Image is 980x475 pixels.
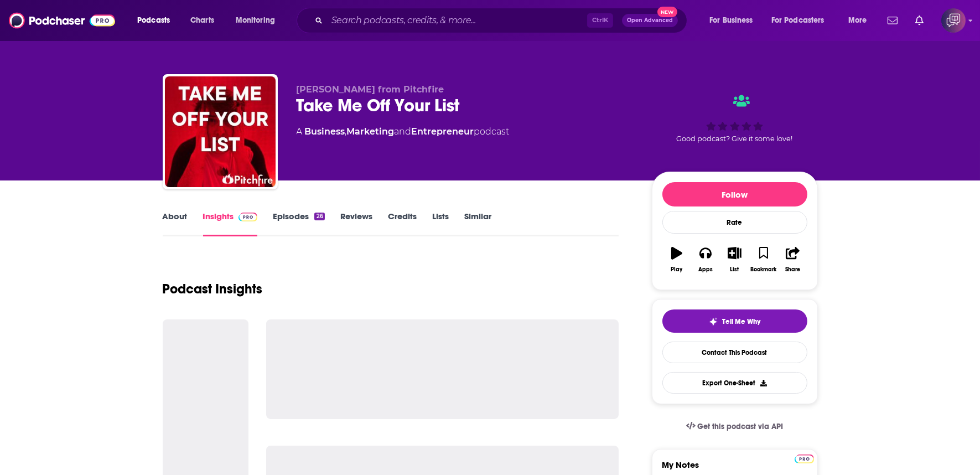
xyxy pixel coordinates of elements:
[340,211,372,236] a: Reviews
[662,211,807,234] div: Rate
[702,12,767,29] button: open menu
[657,7,677,17] span: New
[183,12,221,29] a: Charts
[709,13,753,28] span: For Business
[720,240,749,280] button: List
[941,8,966,33] span: Logged in as corioliscompany
[587,13,613,28] span: Ctrl K
[771,13,825,28] span: For Podcasters
[662,240,691,280] button: Play
[163,211,188,236] a: About
[941,8,966,33] img: User Profile
[764,12,841,29] button: open menu
[345,126,347,137] span: ,
[911,11,928,30] a: Show notifications dropdown
[273,211,324,236] a: Episodes26
[677,135,793,143] span: Good podcast? Give it some love!
[203,211,258,236] a: InsightsPodchaser Pro
[697,422,783,431] span: Get this podcast via API
[347,126,395,137] a: Marketing
[327,12,587,29] input: Search podcasts, credits, & more...
[841,12,881,29] button: open menu
[190,13,214,28] span: Charts
[236,13,275,28] span: Monitoring
[305,126,345,137] a: Business
[848,13,867,28] span: More
[662,309,807,333] button: tell me why sparkleTell Me Why
[652,84,818,153] div: Good podcast? Give it some love!
[9,10,115,31] img: Podchaser - Follow, Share and Rate Podcasts
[750,266,776,273] div: Bookmark
[238,213,258,221] img: Podchaser Pro
[432,211,449,236] a: Lists
[228,12,289,29] button: open menu
[671,266,682,273] div: Play
[785,266,800,273] div: Share
[749,240,778,280] button: Bookmark
[137,13,170,28] span: Podcasts
[165,76,276,187] img: Take Me Off Your List
[627,18,673,23] span: Open Advanced
[662,372,807,394] button: Export One-Sheet
[730,266,739,273] div: List
[691,240,720,280] button: Apps
[163,281,263,297] h1: Podcast Insights
[464,211,491,236] a: Similar
[307,8,698,33] div: Search podcasts, credits, & more...
[314,213,324,220] div: 26
[941,8,966,33] button: Show profile menu
[662,342,807,363] a: Contact This Podcast
[698,266,713,273] div: Apps
[622,14,678,27] button: Open AdvancedNew
[709,317,718,326] img: tell me why sparkle
[412,126,474,137] a: Entrepreneur
[677,413,792,440] a: Get this podcast via API
[883,11,902,30] a: Show notifications dropdown
[395,126,412,137] span: and
[778,240,807,280] button: Share
[795,453,814,463] a: Pro website
[722,317,760,326] span: Tell Me Why
[662,182,807,206] button: Follow
[297,125,510,138] div: A podcast
[129,12,184,29] button: open menu
[297,84,444,95] span: [PERSON_NAME] from Pitchfire
[795,455,814,463] img: Podchaser Pro
[388,211,417,236] a: Credits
